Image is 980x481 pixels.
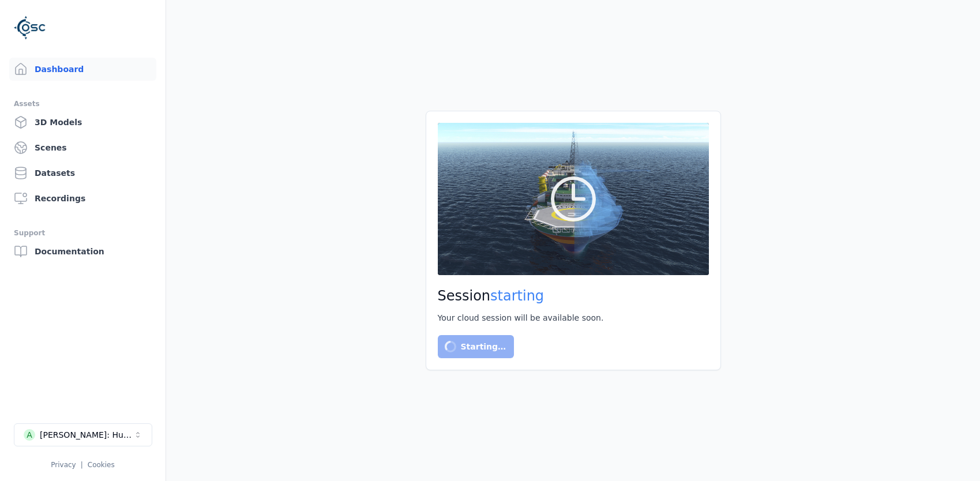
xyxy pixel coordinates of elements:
[88,461,115,469] a: Cookies
[438,287,709,305] h2: Session
[14,12,46,44] img: Logo
[14,97,152,111] div: Assets
[9,136,156,159] a: Scenes
[438,335,515,358] button: Starting…
[438,312,709,324] div: Your cloud session will be available soon.
[24,429,35,441] div: A
[9,240,156,263] a: Documentation
[14,226,152,240] div: Support
[9,111,156,134] a: 3D Models
[9,58,156,81] a: Dashboard
[14,423,152,446] button: Select a workspace
[51,461,76,469] a: Privacy
[9,187,156,210] a: Recordings
[40,429,133,441] div: [PERSON_NAME]: Hugin A
[490,288,544,304] span: starting
[81,461,83,469] span: |
[9,161,156,185] a: Datasets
